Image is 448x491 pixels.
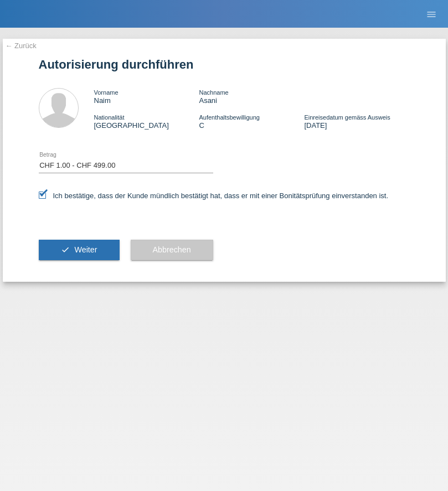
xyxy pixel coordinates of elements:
button: check Weiter [39,240,120,261]
button: Abbrechen [131,240,213,261]
div: Asani [199,88,304,105]
a: ← Zurück [6,42,37,50]
h1: Autorisierung durchführen [39,58,410,71]
span: Aufenthaltsbewilligung [199,114,259,121]
a: menu [420,11,442,17]
i: menu [426,9,437,20]
span: Abbrechen [153,245,191,254]
div: [GEOGRAPHIC_DATA] [94,113,199,130]
span: Einreisedatum gemäss Ausweis [304,114,390,121]
label: Ich bestätige, dass der Kunde mündlich bestätigt hat, dass er mit einer Bonitätsprüfung einversta... [39,192,389,200]
div: Naim [94,88,199,105]
div: [DATE] [304,113,409,130]
span: Nationalität [94,114,125,121]
i: check [61,245,70,254]
span: Vorname [94,89,119,96]
span: Weiter [74,245,97,254]
span: Nachname [199,89,228,96]
div: C [199,113,304,130]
